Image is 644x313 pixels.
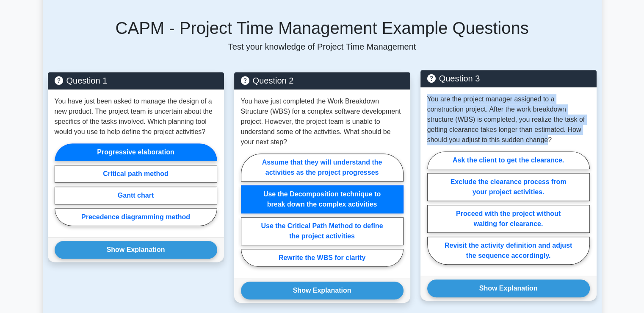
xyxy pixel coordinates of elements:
label: Progressive elaboration [55,143,217,161]
label: Revisit the activity definition and adjust the sequence accordingly. [427,237,590,265]
p: You have just completed the Work Breakdown Structure (WBS) for a complex software development pro... [241,96,404,147]
h5: Question 2 [241,75,404,86]
p: Test your knowledge of Project Time Management [48,42,597,52]
label: Rewrite the WBS for clarity [241,249,404,267]
label: Assume that they will understand the activities as the project progresses [241,154,404,182]
label: Use the Decomposition technique to break down the complex activities [241,185,404,213]
h5: Question 3 [427,73,590,84]
label: Ask the client to get the clearance. [427,151,590,169]
label: Precedence diagramming method [55,208,217,226]
button: Show Explanation [55,241,217,259]
label: Proceed with the project without waiting for clearance. [427,205,590,233]
label: Gantt chart [55,187,217,204]
label: Use the Critical Path Method to define the project activities [241,217,404,245]
h5: CAPM - Project Time Management Example Questions [48,18,597,38]
h5: Question 1 [55,75,217,86]
p: You have just been asked to manage the design of a new product. The project team is uncertain abo... [55,96,217,137]
label: Critical path method [55,165,217,183]
button: Show Explanation [241,282,404,299]
button: Show Explanation [427,279,590,297]
label: Exclude the clearance process from your project activities. [427,173,590,201]
p: You are the project manager assigned to a construction project. After the work breakdown structur... [427,94,590,145]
